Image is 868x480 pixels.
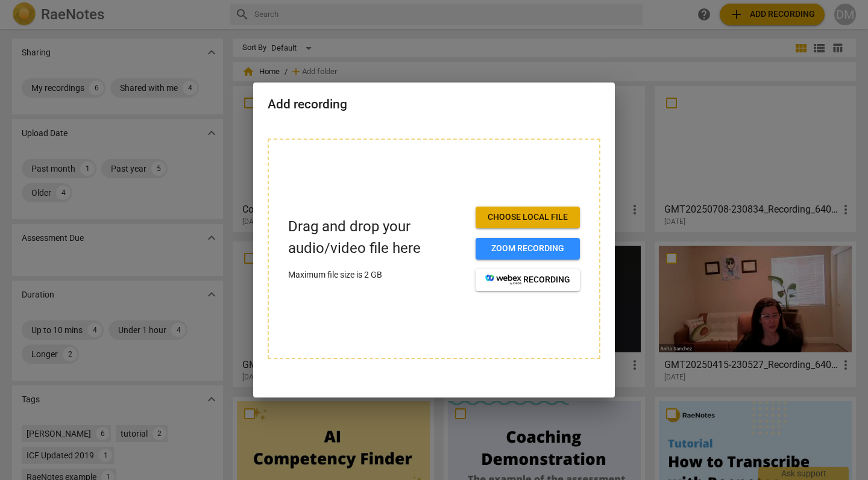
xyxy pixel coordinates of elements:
p: Maximum file size is 2 GB [288,269,466,281]
button: Zoom recording [476,238,580,260]
button: recording [476,269,580,291]
button: Choose local file [476,207,580,228]
span: Zoom recording [485,243,570,255]
h2: Add recording [268,97,600,112]
span: recording [485,274,570,286]
span: Choose local file [485,211,570,223]
p: Drag and drop your audio/video file here [288,216,466,258]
